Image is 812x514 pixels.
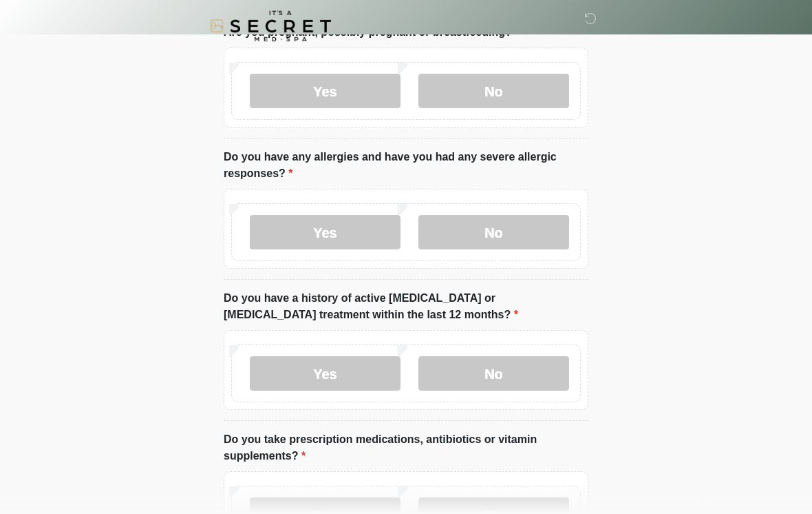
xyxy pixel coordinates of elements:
label: Do you have a history of active [MEDICAL_DATA] or [MEDICAL_DATA] treatment within the last 12 mon... [224,290,588,323]
label: Yes [250,356,400,391]
label: Do you have any allergies and have you had any severe allergic responses? [224,149,588,182]
label: Do you take prescription medications, antibiotics or vitamin supplements? [224,431,588,464]
label: Yes [250,215,400,249]
label: Yes [250,74,400,108]
img: It's A Secret Med Spa Logo [210,10,331,41]
label: No [418,215,569,249]
label: No [418,356,569,391]
label: No [418,74,569,108]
